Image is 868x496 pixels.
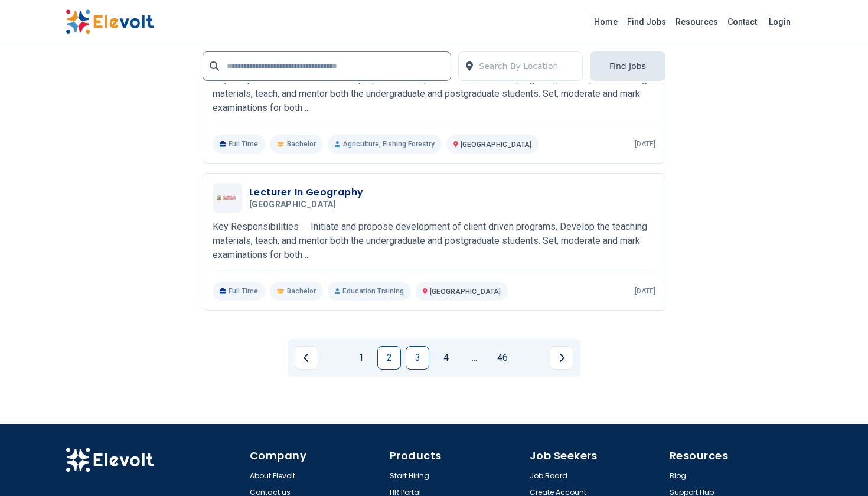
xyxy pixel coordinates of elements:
[349,346,373,370] a: Page 1
[249,200,336,210] span: [GEOGRAPHIC_DATA]
[635,139,655,149] p: [DATE]
[213,73,655,115] p: Key Responsibilities Initiate and propose development of client driven programs, Develop the teac...
[434,346,458,370] a: Page 4
[809,439,868,496] iframe: Chat Widget
[213,282,265,301] p: Full Time
[462,346,486,370] a: Jump forward
[328,135,442,154] p: Agriculture, Fishing Forestry
[530,471,567,481] a: Job Board
[461,141,531,149] span: [GEOGRAPHIC_DATA]
[723,12,762,31] a: Contact
[377,346,401,370] a: Page 2 is your current page
[250,471,295,481] a: About Elevolt
[670,448,802,464] h4: Resources
[589,12,622,31] a: Home
[390,448,523,464] h4: Products
[250,448,383,464] h4: Company
[216,195,239,200] img: Kabarak University
[295,346,573,370] ul: Pagination
[670,471,686,481] a: Blog
[213,36,655,154] a: Kabarak UniversityLecturer In Agricultural Education And Extension[GEOGRAPHIC_DATA]Key Responsibi...
[249,185,363,200] h3: Lecturer In Geography
[491,346,514,370] a: Page 46
[635,286,655,296] p: [DATE]
[390,471,429,481] a: Start Hiring
[530,448,663,464] h4: Job Seekers
[287,139,316,149] span: Bachelor
[430,288,501,296] span: [GEOGRAPHIC_DATA]
[213,135,265,154] p: Full Time
[622,12,671,31] a: Find Jobs
[213,220,655,262] p: Key Responsibilities Initiate and propose development of client driven programs, Develop the teac...
[213,183,655,301] a: Kabarak UniversityLecturer In Geography[GEOGRAPHIC_DATA]Key Responsibilities Initiate and propose...
[287,286,316,296] span: Bachelor
[671,12,723,31] a: Resources
[550,346,573,370] a: Next page
[406,346,429,370] a: Page 3
[66,448,154,472] img: Elevolt
[66,9,154,34] img: Elevolt
[590,51,665,81] button: Find Jobs
[295,346,318,370] a: Previous page
[328,282,411,301] p: Education Training
[762,10,798,34] a: Login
